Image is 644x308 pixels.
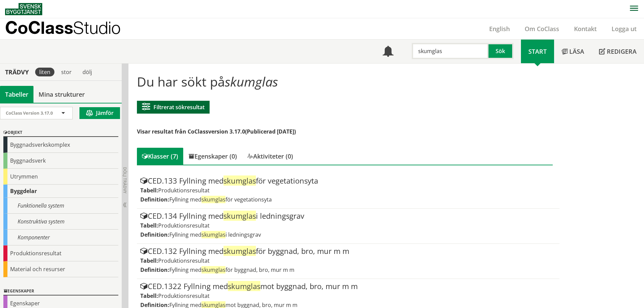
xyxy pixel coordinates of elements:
div: CED.133 Fyllning med för vegetationsyta [140,177,556,185]
button: Jämför [79,107,120,119]
span: (Publicerad [DATE]) [245,128,296,135]
span: skumglas [201,196,225,203]
div: CED.132 Fyllning med för byggnad, bro, mur m m [140,247,556,255]
label: Tabell: [140,257,158,264]
div: Konstruktiva system [3,214,118,230]
span: skumglas [223,211,256,221]
div: stor [57,68,76,76]
div: Egenskaper (0) [183,148,242,165]
span: Produktionsresultat [158,292,210,300]
label: Definition: [140,231,169,238]
div: Komponenter [3,230,118,245]
span: Dölj trädvy [122,167,128,193]
span: Produktionsresultat [158,257,210,264]
span: Visar resultat från CoClassversion 3.17.0 [137,128,245,135]
a: Mina strukturer [33,86,90,103]
span: skumglas [223,175,256,186]
span: Start [528,47,547,55]
span: skumglas [225,73,278,90]
div: Aktiviteter (0) [242,148,298,165]
label: Tabell: [140,292,158,300]
a: Kontakt [567,25,604,33]
div: Utrymmen [3,169,118,185]
span: skumglas [201,231,225,238]
div: Material och resurser [3,261,118,277]
button: Sök [488,43,514,59]
div: Funktionella system [3,198,118,214]
span: Läsa [569,47,584,55]
div: Produktionsresultat [3,245,118,261]
span: skumglas [201,266,225,274]
input: Sök [412,43,488,59]
span: skumglas [223,246,256,256]
h1: Du har sökt på [137,74,552,89]
label: Tabell: [140,187,158,194]
span: skumglas [228,281,260,291]
div: Byggnadsverk [3,153,118,169]
span: Fyllning med för byggnad, bro, mur m m [169,266,294,274]
span: Produktionsresultat [158,187,210,194]
div: dölj [78,68,96,76]
a: Om CoClass [517,25,567,33]
label: Definition: [140,196,169,203]
div: CED.1322 Fyllning med mot byggnad, bro, mur m m [140,282,556,290]
span: CoClass Version 3.17.0 [6,110,53,116]
div: Trädvy [1,68,32,76]
div: Objekt [3,129,118,137]
div: Egenskaper [3,287,118,295]
a: Logga ut [604,25,644,33]
span: Redigera [607,47,637,55]
a: English [482,25,517,33]
a: Start [521,40,554,63]
div: CED.134 Fyllning med i ledningsgrav [140,212,556,220]
img: Svensk Byggtjänst [5,3,42,15]
div: Byggnadsverkskomplex [3,137,118,153]
span: Studio [73,18,121,38]
button: Filtrerat sökresultat [137,101,210,114]
div: Byggdelar [3,185,118,198]
div: liten [35,68,54,76]
a: Läsa [554,40,592,63]
a: CoClassStudio [5,18,135,39]
span: Produktionsresultat [158,222,210,229]
span: Fyllning med i ledningsgrav [169,231,261,238]
label: Tabell: [140,222,158,229]
label: Definition: [140,266,169,274]
p: CoClass [5,24,121,31]
a: Redigera [592,40,644,63]
div: Klasser (7) [137,148,183,165]
span: Notifikationer [383,47,393,57]
span: Fyllning med för vegetationsyta [169,196,272,203]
